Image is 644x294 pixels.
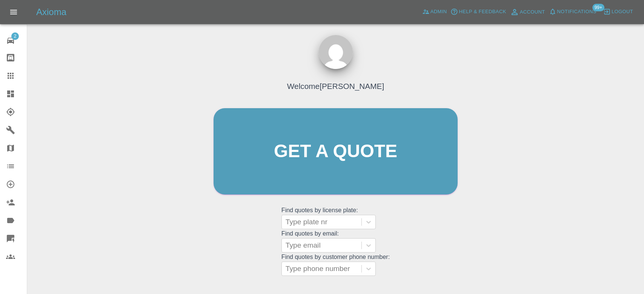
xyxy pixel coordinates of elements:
span: Admin [430,8,447,16]
a: Admin [420,6,449,18]
button: Help & Feedback [449,6,508,18]
grid: Find quotes by email: [281,230,390,253]
button: Open drawer [5,3,23,21]
span: Account [520,8,545,17]
grid: Find quotes by customer phone number: [281,254,390,276]
a: Get a quote [214,108,458,194]
grid: Find quotes by license plate: [281,207,390,229]
button: Logout [601,6,635,18]
span: Logout [612,8,633,16]
span: Help & Feedback [459,8,506,16]
span: 99+ [592,4,604,11]
img: ... [319,35,353,69]
a: Account [508,6,547,18]
span: 2 [11,32,19,40]
button: Notifications [547,6,598,18]
h4: Welcome [PERSON_NAME] [287,80,384,92]
span: Notifications [557,8,596,16]
h5: Axioma [36,6,66,18]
